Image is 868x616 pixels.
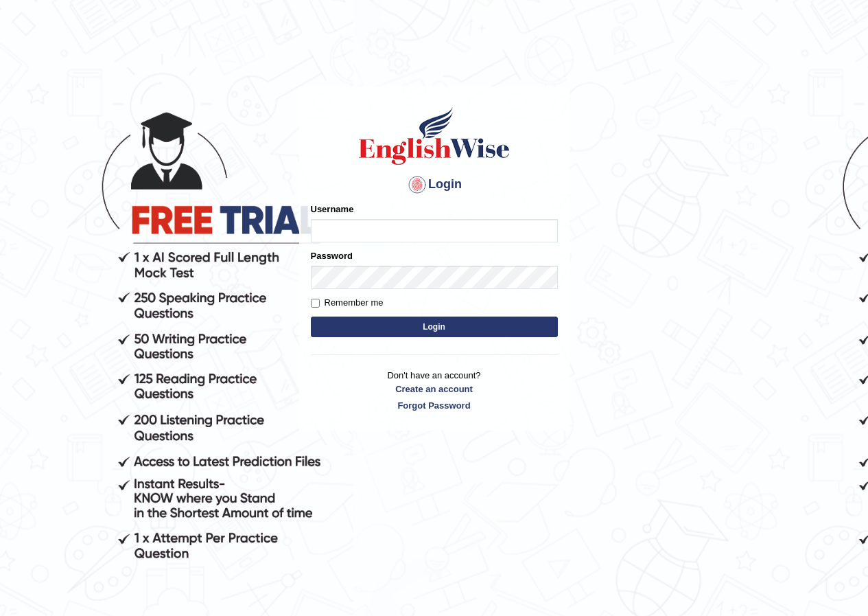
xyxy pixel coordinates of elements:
[311,203,354,216] label: Username
[311,174,558,196] h4: Login
[311,299,320,308] input: Remember me
[311,369,558,411] p: Don't have an account?
[311,296,384,310] label: Remember me
[311,383,558,396] a: Create an account
[356,105,513,167] img: Logo of English Wise sign in for intelligent practice with AI
[311,399,558,412] a: Forgot Password
[311,249,353,262] label: Password
[311,317,558,337] button: Login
